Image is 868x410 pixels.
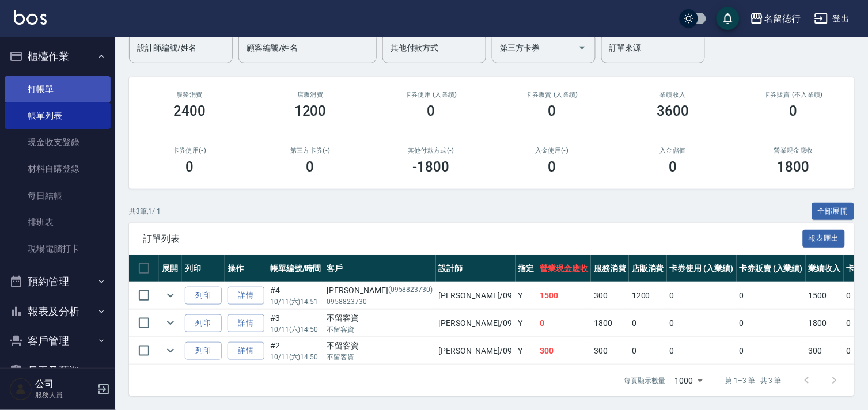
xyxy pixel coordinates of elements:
h2: 第三方卡券(-) [264,147,357,154]
th: 服務消費 [591,255,629,282]
button: 登出 [810,8,854,29]
h3: 1200 [294,103,327,119]
p: 共 3 筆, 1 / 1 [129,206,161,217]
td: 1800 [806,310,844,337]
a: 現金收支登錄 [5,129,111,155]
th: 指定 [516,255,537,282]
a: 每日結帳 [5,183,111,209]
h2: 卡券販賣 (不入業績) [747,91,840,98]
a: 打帳單 [5,76,111,102]
button: 櫃檯作業 [5,41,111,71]
td: #2 [267,337,324,365]
p: 10/11 (六) 14:50 [270,324,321,335]
td: Y [516,282,537,309]
p: 服務人員 [35,390,94,400]
th: 客戶 [324,255,436,282]
p: 10/11 (六) 14:51 [270,297,321,307]
th: 設計師 [436,255,516,282]
img: Person [9,378,32,401]
p: 不留客資 [327,352,433,362]
div: 1000 [670,365,707,396]
td: 1800 [591,310,629,337]
button: 列印 [185,342,222,360]
h3: -1800 [413,159,450,175]
td: [PERSON_NAME] /09 [436,310,516,337]
th: 列印 [182,255,225,282]
h2: 店販消費 [264,91,357,98]
h2: 業績收入 [626,91,719,98]
a: 報表匯出 [803,233,846,244]
td: #4 [267,282,324,309]
th: 卡券販賣 (入業績) [737,255,806,282]
button: 全部展開 [812,203,855,221]
button: 報表匯出 [803,230,846,248]
div: 不留客資 [327,340,433,352]
a: 詳情 [228,314,264,332]
h3: 0 [548,103,556,119]
td: [PERSON_NAME] /09 [436,282,516,309]
button: 客戶管理 [5,326,111,356]
button: 列印 [185,287,222,305]
h2: 入金使用(-) [505,147,598,154]
td: 300 [806,337,844,365]
p: 不留客資 [327,324,433,335]
td: 1500 [806,282,844,309]
h3: 0 [548,159,556,175]
td: 300 [537,337,592,365]
h2: 入金儲值 [626,147,719,154]
h3: 0 [185,159,194,175]
th: 營業現金應收 [537,255,592,282]
td: 1500 [537,282,592,309]
button: 預約管理 [5,267,111,297]
th: 展開 [159,255,182,282]
h2: 其他付款方式(-) [385,147,478,154]
td: 0 [629,337,667,365]
td: Y [516,337,537,365]
p: (0958823730) [388,284,433,297]
h3: 0 [427,103,435,119]
td: 300 [591,337,629,365]
button: 員工及薪資 [5,356,111,386]
h2: 營業現金應收 [747,147,840,154]
a: 詳情 [228,342,264,360]
a: 帳單列表 [5,102,111,129]
p: 第 1–3 筆 共 3 筆 [726,375,782,386]
td: 0 [629,310,667,337]
button: expand row [162,342,179,359]
td: 0 [667,337,737,365]
span: 訂單列表 [143,233,803,245]
p: 10/11 (六) 14:50 [270,352,321,362]
a: 材料自購登錄 [5,155,111,182]
div: 名留德行 [764,12,801,26]
h3: 0 [790,103,798,119]
h3: 2400 [173,103,206,119]
h3: 0 [306,159,314,175]
th: 業績收入 [806,255,844,282]
h2: 卡券使用(-) [143,147,236,154]
p: 0958823730 [327,297,433,307]
button: save [717,7,740,30]
h3: 3600 [657,103,689,119]
td: 0 [737,337,806,365]
td: 1200 [629,282,667,309]
button: expand row [162,287,179,304]
h3: 1800 [778,159,810,175]
button: 名留德行 [745,7,805,31]
td: 0 [667,310,737,337]
h3: 0 [669,159,677,175]
td: 0 [737,310,806,337]
th: 卡券使用 (入業績) [667,255,737,282]
th: 店販消費 [629,255,667,282]
td: 0 [737,282,806,309]
td: Y [516,310,537,337]
a: 詳情 [228,287,264,305]
a: 現場電腦打卡 [5,236,111,262]
div: 不留客資 [327,312,433,324]
h3: 服務消費 [143,91,236,98]
button: 列印 [185,314,222,332]
h5: 公司 [35,378,94,390]
td: 300 [591,282,629,309]
td: [PERSON_NAME] /09 [436,337,516,365]
td: 0 [537,310,592,337]
div: [PERSON_NAME] [327,284,433,297]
